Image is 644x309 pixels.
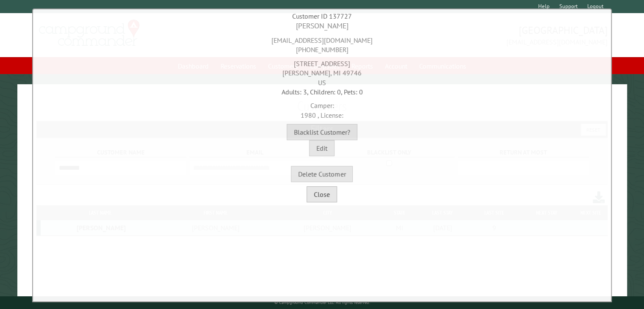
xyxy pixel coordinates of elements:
div: Customer ID 137727 [35,11,609,21]
button: Close [307,186,337,202]
div: Camper: [35,97,609,120]
div: [PERSON_NAME] [35,21,609,31]
button: Edit [309,140,334,156]
div: Adults: 3, Children: 0, Pets: 0 [35,87,609,97]
small: © Campground Commander LLC. All rights reserved. [274,300,370,305]
button: Delete Customer [291,166,353,182]
span: 1980 , License: [301,111,343,119]
button: Blacklist Customer? [287,124,357,140]
div: [STREET_ADDRESS] [PERSON_NAME], MI 49746 US [35,55,609,87]
div: [EMAIL_ADDRESS][DOMAIN_NAME] [PHONE_NUMBER] [35,31,609,55]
